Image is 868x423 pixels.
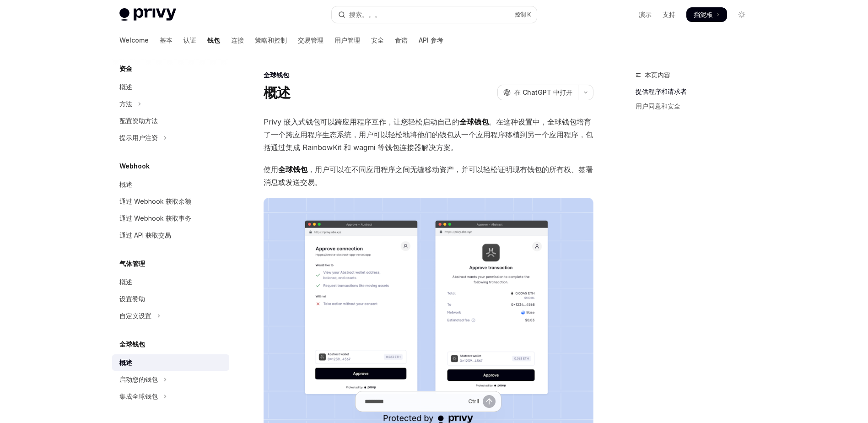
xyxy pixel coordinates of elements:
[112,210,229,227] a: 通过 Webhook 获取事务
[112,308,229,324] button: 切换自定义设置部分
[112,388,229,405] button: Toggle 集成全球钱包部分
[278,165,307,174] strong: 全球钱包
[264,163,593,189] span: 使用 ，用户可以在不同应用程序之间无缝移动资产，并可以轻松证明现有钱包的所有权、签署消息或发送交易。
[395,36,408,45] font: 食谱
[264,115,593,154] span: Privy 嵌入式钱包可以跨应用程序互作，让您轻松启动自己的 。在这种设置中，全球钱包培育了一个跨应用程序生态系统，用户可以轻松地将他们的钱包从一个应用程序移植到另一个应用程序，包括通过集成 R...
[419,36,443,45] font: API 参考
[686,7,727,22] a: 挡泥板
[112,291,229,307] a: 设置赞助
[112,274,229,290] a: 概述
[514,88,572,97] span: 在 ChatGPT 中打开
[119,374,158,385] div: 启动您的钱包
[497,85,578,100] button: 在 ChatGPT 中打开
[639,10,652,19] a: 演示
[183,29,196,51] a: 认证
[334,29,360,51] a: 用户管理
[119,161,150,172] h5: Webhook
[334,36,360,45] font: 用户管理
[694,10,713,19] span: 挡泥板
[112,227,229,244] a: 通过 API 获取交易
[459,117,489,126] strong: 全球钱包
[264,84,291,101] h1: 概述
[119,132,158,143] div: 提示用户注资
[112,354,229,371] a: 概述
[119,213,191,224] div: 通过 Webhook 获取事务
[298,36,323,45] font: 交易管理
[371,36,384,45] font: 安全
[371,29,384,51] a: 安全
[231,36,244,45] font: 连接
[119,81,132,92] div: 概述
[112,193,229,210] a: 通过 Webhook 获取余额
[119,357,132,368] div: 概述
[119,98,132,109] div: 方法
[734,7,749,22] button: 切换深色模式
[349,9,381,20] div: 搜索。。。
[332,6,537,23] button: 打开搜索
[636,99,756,114] a: 用户同意和安全
[483,395,496,408] button: 发送消息
[119,196,191,207] div: 通过 Webhook 获取余额
[365,391,464,412] input: 问一个问题...
[231,29,244,51] a: 连接
[119,258,145,269] h5: 气体管理
[264,70,593,80] div: 全球钱包
[298,29,323,51] a: 交易管理
[112,113,229,129] a: 配置资助方法
[419,29,443,51] a: API 参考
[119,293,145,304] div: 设置赞助
[119,277,132,287] div: 概述
[183,36,196,45] font: 认证
[119,310,151,321] div: 自定义设置
[119,63,132,74] h5: 资金
[119,179,132,190] div: 概述
[645,70,670,81] span: 本页内容
[255,29,287,51] a: 策略和控制
[663,10,675,19] a: 支持
[160,29,173,51] a: 基本
[112,176,229,193] a: 概述
[119,115,158,126] div: 配置资助方法
[515,11,531,18] span: 控制 K
[112,371,229,388] button: 切换 启动您的钱包部分
[255,36,287,45] font: 策略和控制
[160,36,173,45] font: 基本
[112,96,229,112] button: 切换方法（Toggle Methods） 部分
[207,36,220,45] font: 钱包
[119,230,171,241] div: 通过 API 获取交易
[119,391,158,402] div: 集成全球钱包
[119,36,149,45] font: Welcome
[207,29,220,51] a: 钱包
[112,130,229,146] button: Toggle 提示用户注资部分
[112,79,229,95] a: 概述
[395,29,408,51] a: 食谱
[636,84,756,99] a: 提供程序和请求者
[119,339,145,350] h5: 全球钱包
[119,29,149,51] a: Welcome
[119,8,176,21] img: 灯光标志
